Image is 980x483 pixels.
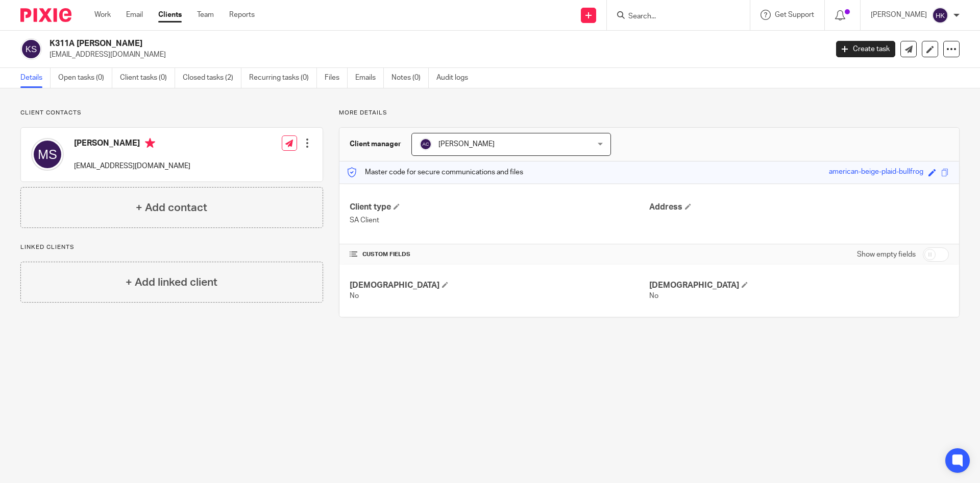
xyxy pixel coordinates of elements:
[857,249,916,260] label: Show empty fields
[350,280,649,291] h4: [DEMOGRAPHIC_DATA]
[350,202,649,213] h4: Client type
[350,139,401,149] h3: Client manager
[58,68,112,88] a: Open tasks (0)
[436,68,476,88] a: Audit logs
[145,138,155,148] i: Primary
[836,41,895,57] a: Create task
[197,10,214,20] a: Team
[20,68,51,88] a: Details
[391,68,429,88] a: Notes (0)
[649,202,949,213] h4: Address
[20,109,323,117] p: Client contacts
[50,38,667,49] h2: K311A [PERSON_NAME]
[50,50,821,60] p: [EMAIL_ADDRESS][DOMAIN_NAME]
[249,68,317,88] a: Recurring tasks (0)
[438,141,495,148] span: [PERSON_NAME]
[649,292,658,300] span: No
[136,200,207,216] h4: + Add contact
[829,167,923,178] div: american-beige-plaid-bullfrog
[20,243,323,251] p: Linked clients
[775,11,814,18] span: Get Support
[74,138,190,151] h4: [PERSON_NAME]
[20,8,71,22] img: Pixie
[74,161,190,171] p: [EMAIL_ADDRESS][DOMAIN_NAME]
[871,10,927,20] p: [PERSON_NAME]
[420,138,432,150] img: svg%3E
[126,274,217,290] h4: + Add linked client
[229,10,255,20] a: Reports
[350,292,359,300] span: No
[158,10,182,20] a: Clients
[31,138,64,171] img: svg%3E
[627,12,719,21] input: Search
[347,167,523,177] p: Master code for secure communications and files
[350,250,649,259] h4: CUSTOM FIELDS
[325,68,348,88] a: Files
[20,38,42,60] img: svg%3E
[183,68,241,88] a: Closed tasks (2)
[120,68,175,88] a: Client tasks (0)
[339,109,960,117] p: More details
[932,7,948,24] img: svg%3E
[126,10,143,20] a: Email
[355,68,384,88] a: Emails
[350,215,649,225] p: SA Client
[94,10,111,20] a: Work
[649,280,949,291] h4: [DEMOGRAPHIC_DATA]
